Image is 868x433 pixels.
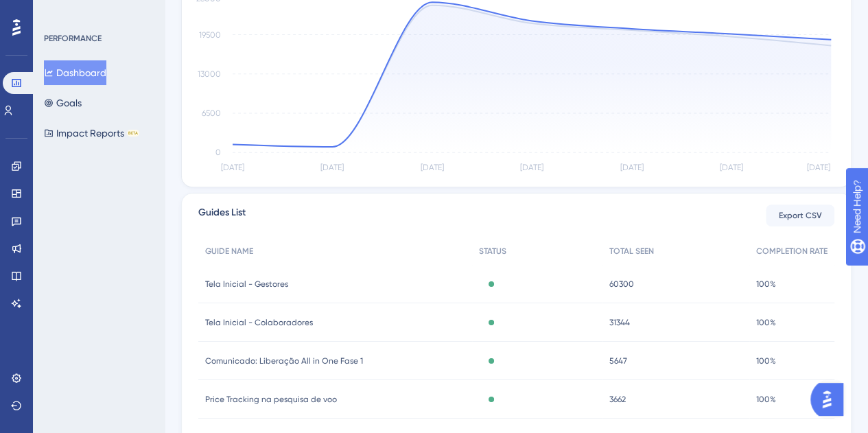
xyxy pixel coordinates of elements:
[199,30,221,40] tspan: 19500
[205,279,288,290] span: Tela Inicial - Gestores
[810,379,852,420] iframe: UserGuiding AI Assistant Launcher
[609,394,626,405] span: 3662
[202,108,221,118] tspan: 6500
[32,3,86,20] span: Need Help?
[756,355,776,366] span: 100%
[320,163,344,172] tspan: [DATE]
[620,163,643,172] tspan: [DATE]
[609,246,654,257] span: TOTAL SEEN
[221,163,244,172] tspan: [DATE]
[205,355,363,366] span: Comunicado: Liberação All in One Fase 1
[205,246,253,257] span: GUIDE NAME
[720,163,743,172] tspan: [DATE]
[479,246,506,257] span: STATUS
[609,317,630,328] span: 31344
[421,163,444,172] tspan: [DATE]
[44,91,82,115] button: Goals
[205,394,337,405] span: Price Tracking na pesquisa de voo
[756,246,828,257] span: COMPLETION RATE
[198,204,246,226] span: Guides List
[609,355,627,366] span: 5647
[766,204,834,226] button: Export CSV
[807,163,830,172] tspan: [DATE]
[198,69,221,79] tspan: 13000
[205,317,313,328] span: Tela Inicial - Colaboradores
[609,279,634,290] span: 60300
[756,317,776,328] span: 100%
[44,33,102,44] div: PERFORMANCE
[44,121,139,145] button: Impact ReportsBETA
[756,279,776,290] span: 100%
[44,60,106,85] button: Dashboard
[215,148,221,157] tspan: 0
[520,163,543,172] tspan: [DATE]
[127,130,139,137] div: BETA
[779,210,822,221] span: Export CSV
[756,394,776,405] span: 100%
